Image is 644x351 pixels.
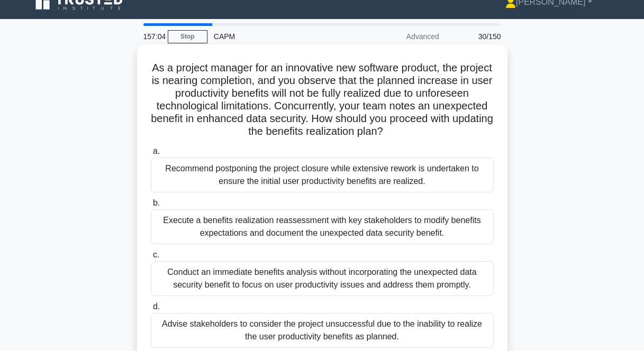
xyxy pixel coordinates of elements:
span: a. [153,146,160,155]
div: Conduct an immediate benefits analysis without incorporating the unexpected data security benefit... [151,261,494,296]
span: d. [153,302,160,311]
div: 30/150 [446,26,507,47]
span: c. [153,250,159,259]
span: b. [153,198,160,207]
a: Stop [168,30,207,43]
div: Advise stakeholders to consider the project unsuccessful due to the inability to realize the user... [151,313,494,348]
div: Advanced [353,26,446,47]
div: Execute a benefits realization reassessment with key stakeholders to modify benefits expectations... [151,209,494,244]
h5: As a project manager for an innovative new software product, the project is nearing completion, a... [150,61,495,138]
div: CAPM [207,26,353,47]
div: Recommend postponing the project closure while extensive rework is undertaken to ensure the initi... [151,158,494,192]
div: 157:04 [137,26,168,47]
